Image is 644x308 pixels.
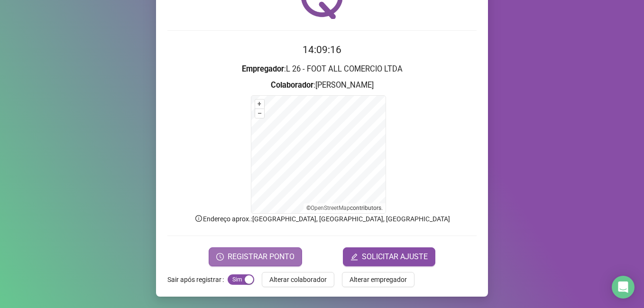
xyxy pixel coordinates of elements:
[306,205,383,211] li: © contributors.
[167,63,477,75] h3: : L 26 - FOOT ALL COMERCIO LTDA
[209,247,302,266] button: REGISTRAR PONTO
[342,272,414,287] button: Alterar empregador
[269,274,327,285] span: Alterar colaborador
[167,214,477,224] p: Endereço aprox. : [GEOGRAPHIC_DATA], [GEOGRAPHIC_DATA], [GEOGRAPHIC_DATA]
[194,214,203,223] span: info-circle
[350,253,358,261] span: edit
[167,272,228,287] label: Sair após registrar
[255,109,264,118] button: –
[242,64,284,73] strong: Empregador
[362,251,428,263] span: SOLICITAR AJUSTE
[216,253,224,261] span: clock-circle
[303,44,341,55] time: 14:09:16
[255,100,264,109] button: +
[350,274,407,285] span: Alterar empregador
[262,272,334,287] button: Alterar colaborador
[612,276,635,299] div: Open Intercom Messenger
[311,205,350,211] a: OpenStreetMap
[167,79,477,91] h3: : [PERSON_NAME]
[343,247,435,266] button: editSOLICITAR AJUSTE
[228,251,294,263] span: REGISTRAR PONTO
[271,81,313,90] strong: Colaborador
